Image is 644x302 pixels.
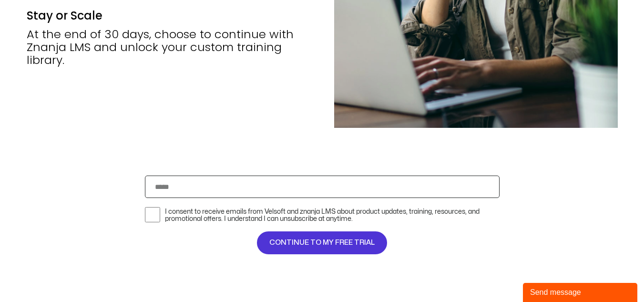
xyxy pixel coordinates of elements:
label: I consent to receive emails from Velsoft and znanja LMS about product updates, training, resource... [165,208,500,223]
iframe: chat widget [523,281,639,302]
h2: Stay or Scale [27,8,310,23]
span: CONTINUE TO MY FREE TRIAL [269,237,375,249]
div: At the end of 30 days, choose to continue with Znanja LMS and unlock your custom training library. [27,28,310,66]
button: CONTINUE TO MY FREE TRIAL [257,231,387,254]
